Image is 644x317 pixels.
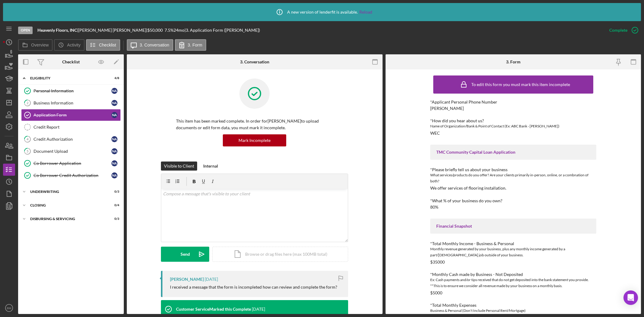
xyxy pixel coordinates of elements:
[21,145,121,157] a: 5Document UploadNA
[603,24,641,36] button: Complete
[430,186,506,191] div: We offer services of flooring installation.
[161,247,209,262] button: Send
[67,43,80,47] label: Activity
[34,125,120,130] div: Credit Report
[161,162,197,171] button: Visible to Client
[21,133,121,145] a: 4Credit AuthorizationNA
[430,106,464,111] div: [PERSON_NAME]
[37,27,77,33] b: Heavenly Floors, INC
[21,121,121,133] a: Credit Report
[18,39,53,51] button: Overview
[205,277,218,282] time: 2025-08-28 02:10
[436,224,590,229] div: Financial Snapshot
[140,43,169,47] label: 3. Conversation
[430,241,596,246] div: *Total Monthly Income - Business & Personal
[30,190,104,194] div: Underwriting
[188,43,202,47] label: 3. Form
[170,277,204,282] div: [PERSON_NAME]
[170,285,337,290] div: I received a message that the form is incompleted how can review and complete the form?
[34,149,111,154] div: Document Upload
[34,88,111,93] div: Personal Information
[21,85,121,97] a: Personal InformationNA
[27,137,29,141] tspan: 4
[62,59,80,64] div: Checklist
[471,82,570,87] div: To edit this form you must mark this item incomplete
[430,123,596,129] div: Name of Organization/Bank & Point of Contact (Ex: ABC Bank - [PERSON_NAME])
[30,76,104,80] div: Eligibility
[111,160,117,166] div: N A
[430,260,445,264] div: $35000
[18,27,33,34] div: Open
[203,162,218,171] div: Internal
[430,272,596,277] div: *Monthly Cash made by Business - Not Deposited
[430,131,440,136] div: WEC
[111,136,117,142] div: N A
[430,172,596,184] div: What services/products do you offer? Are your clients primarily in-person, online, or a combnatio...
[176,307,251,312] div: Customer Service Marked this Complete
[430,198,596,203] div: *What % of your business do you own?
[3,302,15,314] button: BM
[430,277,596,289] div: Ex: Cash payments and/or tips received that do not get deposited into the bank statement you prov...
[436,150,590,155] div: TMC Community Capital Loan Application
[27,101,28,105] tspan: 2
[54,39,84,51] button: Activity
[34,101,111,105] div: Business Information
[21,157,121,169] a: Co Borrower ApplicationNA
[111,100,117,106] div: N A
[430,303,596,308] div: *Total Monthly Expenses
[147,27,163,33] span: $50,000
[200,162,221,171] button: Internal
[21,109,121,121] a: Application FormNA
[609,24,627,36] div: Complete
[272,5,372,20] div: A new version of lenderfit is available.
[30,203,104,207] div: Closing
[184,28,260,33] div: | 3. Application Form ([PERSON_NAME])
[111,148,117,154] div: N A
[34,173,111,178] div: Co Borrower Credit Authorization
[240,59,269,64] div: 3. Conversation
[108,203,119,207] div: 0 / 4
[99,43,116,47] label: Checklist
[37,28,78,33] div: |
[430,205,438,210] div: 80%
[239,134,271,146] div: Mark Incomplete
[430,167,596,172] div: *Please briefly tell us about your business
[174,28,184,33] div: 24 mo
[164,162,194,171] div: Visible to Client
[430,308,596,314] div: Business & Personal (Don't Include Personal Rent/Mortgage)
[430,290,442,295] div: $5000
[623,290,638,305] div: Open Intercom Messenger
[506,59,521,64] div: 3. Form
[30,217,104,221] div: Disbursing & Servicing
[108,76,119,80] div: 4 / 8
[181,247,190,262] div: Send
[78,28,147,33] div: [PERSON_NAME] [PERSON_NAME] |
[176,118,333,131] p: This item has been marked complete. In order for [PERSON_NAME] to upload documents or edit form d...
[111,88,117,94] div: N A
[108,190,119,194] div: 0 / 3
[175,39,206,51] button: 3. Form
[127,39,173,51] button: 3. Conversation
[27,149,28,153] tspan: 5
[34,113,111,117] div: Application Form
[7,306,11,310] text: BM
[165,28,174,33] div: 7.5 %
[34,137,111,142] div: Credit Authorization
[21,169,121,181] a: Co Borrower Credit AuthorizationNA
[223,134,286,146] button: Mark Incomplete
[430,118,596,123] div: *How did you hear about us?
[430,100,596,104] div: *Applicant Personal Phone Number
[86,39,120,51] button: Checklist
[108,217,119,221] div: 0 / 3
[359,10,372,14] a: Reload
[34,161,111,166] div: Co Borrower Application
[21,97,121,109] a: 2Business InformationNA
[111,112,117,118] div: N A
[31,43,49,47] label: Overview
[111,172,117,178] div: N A
[252,307,265,312] time: 2025-08-28 02:04
[430,246,596,258] div: Monthly revenue generated by your business, plus any monthly income generated by a part/[DEMOGRAP...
